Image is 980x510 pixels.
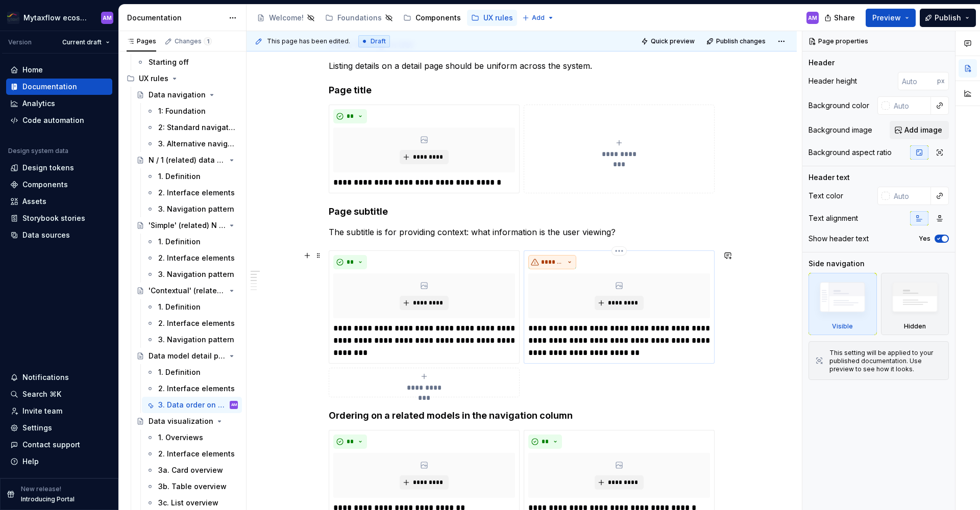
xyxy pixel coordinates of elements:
div: Code automation [22,115,84,125]
span: Preview [872,13,901,23]
a: 1. Overviews [142,429,242,446]
button: Publish [920,9,976,27]
div: 2. Interface elements [158,384,235,394]
div: Notifications [22,372,69,382]
a: 1. Definition [142,299,242,315]
button: Add image [890,121,949,139]
a: 3. Navigation pattern [142,201,242,217]
a: Foundations [321,10,397,26]
a: 2: Standard navigation pattern [142,119,242,136]
a: 3. Navigation pattern [142,331,242,348]
a: N / 1 (related) data model [132,152,242,168]
a: 2. Interface elements [142,446,242,462]
h4: Page title [329,84,715,96]
div: Page tree [253,8,517,28]
p: px [937,77,945,85]
div: Settings [22,423,52,433]
a: 'Contextual' (related) N / N data model [132,283,242,299]
div: Header text [808,172,850,183]
div: Design system data [8,147,68,155]
div: UX rules [139,73,168,84]
a: Welcome! [253,10,319,26]
div: Analytics [22,98,55,109]
span: 1 [204,37,212,45]
div: Visible [808,273,877,335]
input: Auto [898,72,937,90]
a: 3b. Table overview [142,478,242,495]
div: Data sources [22,230,70,240]
div: 2: Standard navigation pattern [158,122,236,133]
div: 'Simple' (related) N / N data model [149,220,226,231]
button: Mytaxflow ecosystemAM [2,7,116,29]
span: Publish changes [716,37,766,45]
div: Documentation [127,13,224,23]
a: Starting off [132,54,242,70]
span: Add [532,14,545,22]
div: AM [103,14,112,22]
a: Components [399,10,465,26]
div: 1. Definition [158,237,201,247]
div: Mytaxflow ecosystem [23,13,89,23]
h4: Page subtitle [329,206,715,218]
span: Draft [371,37,386,45]
div: 3. Navigation pattern [158,204,234,214]
span: Add image [904,125,942,135]
a: 1. Definition [142,364,242,380]
a: 2. Interface elements [142,250,242,266]
div: Components [415,13,461,23]
div: Search ⌘K [22,389,61,399]
div: Starting off [149,57,189,67]
div: 2. Interface elements [158,318,235,328]
a: 3a. Card overview [142,462,242,478]
a: 1. Definition [142,234,242,250]
p: New release! [21,485,61,493]
a: Data navigation [132,87,242,103]
div: Hidden [881,273,949,335]
a: 3. Navigation pattern [142,266,242,283]
div: 1. Definition [158,302,201,312]
div: Background color [808,100,869,111]
div: Version [8,38,32,46]
div: Hidden [904,322,926,330]
a: 3. Data order on detail pageAM [142,397,242,413]
a: Storybook stories [6,210,112,226]
div: Pages [127,37,156,45]
div: Components [22,180,68,190]
a: Analytics [6,95,112,112]
a: Components [6,176,112,193]
p: Introducing Portal [21,495,75,503]
div: Show header text [808,234,869,244]
div: Home [22,65,43,75]
a: 1. Definition [142,168,242,185]
a: Settings [6,420,112,436]
button: Current draft [58,35,114,49]
div: Assets [22,196,46,207]
a: Documentation [6,79,112,95]
div: Background aspect ratio [808,147,892,158]
div: Text alignment [808,213,858,223]
div: 1. Definition [158,171,201,182]
div: Design tokens [22,163,74,173]
div: Storybook stories [22,213,85,223]
div: Data visualization [149,416,213,426]
a: Code automation [6,112,112,129]
div: AM [808,14,817,22]
button: Share [819,9,862,27]
div: 1. Overviews [158,432,203,443]
span: Current draft [62,38,102,46]
div: UX rules [483,13,513,23]
div: Contact support [22,440,80,450]
a: Invite team [6,403,112,419]
a: UX rules [467,10,517,26]
p: Listing details on a detail page should be uniform across the system. [329,60,715,72]
div: N / 1 (related) data model [149,155,226,165]
div: 3. Navigation pattern [158,335,234,345]
div: 3c. List overview [158,498,218,508]
a: 3. Alternative navigation patterns [142,136,242,152]
div: Documentation [22,82,77,92]
a: Data model detail page [132,348,242,364]
button: Help [6,453,112,470]
label: Yes [919,235,930,243]
div: 3. Data order on detail page [158,400,228,410]
img: 2b570930-f1d9-4b40-aa54-872073a29139.png [7,12,19,24]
